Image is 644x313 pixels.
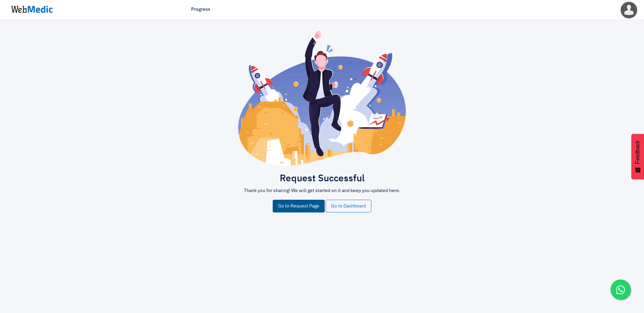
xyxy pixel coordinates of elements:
[273,200,325,212] a: Go to Request Page
[131,173,513,185] h2: Request Successful
[326,200,371,212] a: Go to Dashboard
[631,134,644,179] button: Feedback - Show survey
[238,30,406,166] img: success.png
[635,140,641,164] span: Feedback
[191,6,210,13] a: Progress
[131,187,513,194] p: Thank you for sharing! We will get started on it and keep you updated here.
